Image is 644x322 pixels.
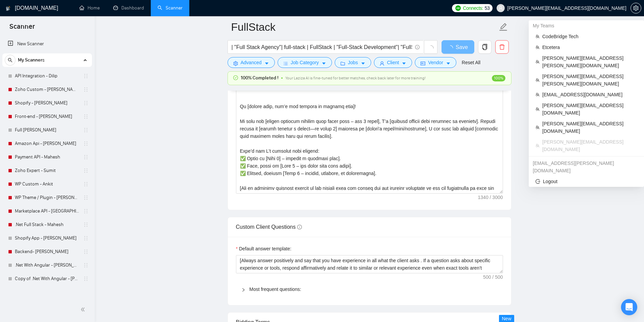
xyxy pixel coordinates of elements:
[5,55,16,66] button: search
[113,5,144,11] a: dashboardDashboard
[456,43,468,51] span: Save
[542,138,637,153] span: [PERSON_NAME][EMAIL_ADDRESS][DOMAIN_NAME]
[2,53,92,286] li: My Scanners
[542,73,637,88] span: [PERSON_NAME][EMAIL_ADDRESS][PERSON_NAME][DOMAIN_NAME]
[495,40,509,54] button: delete
[361,61,365,66] span: caret-down
[15,110,79,123] a: Front-end - [PERSON_NAME]
[421,61,425,66] span: idcard
[83,87,89,92] span: holder
[542,120,637,135] span: [PERSON_NAME][EMAIL_ADDRESS][DOMAIN_NAME]
[15,245,79,258] a: Backend- [PERSON_NAME]
[321,61,326,66] span: caret-down
[463,4,483,12] span: Connects:
[478,40,492,54] button: copy
[492,75,505,81] span: 100%
[535,93,540,97] span: team
[15,83,79,96] a: Zoho Custom - [PERSON_NAME]
[83,114,89,119] span: holder
[15,204,79,218] a: Marketplace API - [GEOGRAPHIC_DATA]
[241,288,245,292] span: right
[83,249,89,254] span: holder
[4,22,40,36] span: Scanner
[5,58,15,63] span: search
[233,75,238,80] span: check-circle
[236,42,503,194] textarea: Cover letter template:
[15,258,79,272] a: .Net With Angular - [PERSON_NAME]
[498,6,503,10] span: user
[15,164,79,177] a: Zoho Expert - Sumit
[485,4,490,12] span: 53
[236,245,291,252] label: Default answer template:
[83,195,89,200] span: holder
[529,158,644,176] div: nazar.levchuk@gigradar.io
[499,23,508,31] span: edit
[83,222,89,227] span: holder
[83,141,89,146] span: holder
[402,61,406,66] span: caret-down
[241,59,262,66] span: Advanced
[15,137,79,150] a: Amazon Api - [PERSON_NAME]
[241,74,279,82] span: 100% Completed !
[446,61,451,66] span: caret-down
[291,59,319,66] span: Job Category
[535,60,540,64] span: team
[83,263,89,268] span: holder
[6,3,10,14] img: logo
[621,299,637,315] div: Open Intercom Messenger
[297,225,302,229] span: info-circle
[236,281,503,297] div: Most frequent questions:
[535,125,540,129] span: team
[231,19,498,35] input: Scanner name...
[15,123,79,137] a: Full [PERSON_NAME]
[83,100,89,106] span: holder
[80,306,87,313] span: double-left
[15,69,79,83] a: API Integration - Dilip
[340,61,345,66] span: folder
[542,102,637,117] span: [PERSON_NAME][EMAIL_ADDRESS][DOMAIN_NAME]
[283,61,288,66] span: bars
[83,181,89,187] span: holder
[278,57,332,68] button: barsJob Categorycaret-down
[535,179,540,184] span: logout
[79,5,100,11] a: homeHome
[348,59,358,66] span: Jobs
[535,178,637,185] span: Logout
[2,37,92,51] li: New Scanner
[415,45,420,49] span: info-circle
[478,44,491,50] span: copy
[236,255,503,273] textarea: Default answer template:
[542,33,637,40] span: CodeBridge Tech
[83,154,89,160] span: holder
[83,168,89,173] span: holder
[83,127,89,133] span: holder
[15,150,79,164] a: Payment API - Mahesh
[630,5,641,11] a: setting
[236,224,302,230] span: Custom Client Questions
[83,236,89,241] span: holder
[228,57,275,68] button: settingAdvancedcaret-down
[535,78,540,82] span: team
[15,218,79,231] a: .Net Full Stack - Mahesh
[264,61,269,66] span: caret-down
[15,96,79,110] a: Shopify - [PERSON_NAME]
[83,208,89,214] span: holder
[380,61,384,66] span: user
[535,45,540,49] span: team
[8,37,87,51] a: New Scanner
[455,5,461,11] img: upwork-logo.png
[233,61,238,66] span: setting
[542,44,637,51] span: Etcetera
[83,73,89,79] span: holder
[158,5,183,11] a: searchScanner
[529,20,644,31] div: My Teams
[374,57,412,68] button: userClientcaret-down
[535,34,540,39] span: team
[535,144,540,148] span: team
[15,231,79,245] a: Shopify App - [PERSON_NAME]
[15,177,79,191] a: WP Custom - Ankit
[83,276,89,281] span: holder
[232,43,412,51] input: Search Freelance Jobs...
[249,287,301,292] a: Most frequent questions:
